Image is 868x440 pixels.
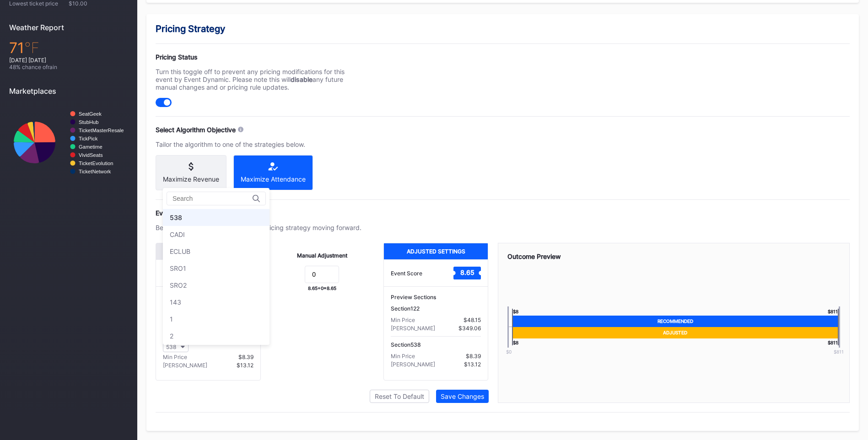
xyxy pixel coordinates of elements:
[828,309,839,316] div: $ 811
[156,243,260,259] div: Recommended Settings
[512,338,518,345] div: $ 8
[458,325,481,332] div: $349.06
[391,341,481,348] div: Section 538
[308,285,336,291] div: 8.65 + 0 = 8.65
[493,349,525,354] div: $0
[79,144,102,150] text: Gametime
[460,268,474,276] text: 8.65
[512,327,839,338] div: Adjusted
[241,175,306,183] div: Maximize Attendance
[384,243,488,259] div: Adjusted Settings
[436,390,489,403] button: Save Changes
[391,317,415,323] div: Min Price
[163,354,187,360] div: Min Price
[156,209,850,217] div: Event Score Adjustments
[79,136,98,141] text: TickPick
[237,362,253,369] div: $13.12
[507,252,841,260] div: Outcome Preview
[391,353,415,360] div: Min Price
[173,195,253,202] input: Search
[512,309,518,316] div: $ 8
[79,128,124,133] text: TicketMasterResale
[156,140,361,148] div: Tailor the algorithm to one of the strategies below.
[170,264,186,272] div: SRO1
[79,161,113,166] text: TicketEvolution
[238,354,253,360] div: $8.39
[823,349,855,354] div: $ 811
[170,281,187,289] div: SRO2
[156,126,236,134] div: Select Algorithm Objective
[391,305,481,312] div: Section 122
[163,342,189,352] button: 538
[79,152,103,158] text: VividSeats
[464,317,481,323] div: $48.15
[297,252,347,259] div: Manual Adjustment
[170,332,173,340] div: 2
[170,315,173,323] div: 1
[163,175,219,183] div: Maximize Revenue
[9,102,128,182] svg: Chart title
[170,247,190,255] div: ECLUB
[170,231,185,238] div: CADI
[464,361,481,368] div: $13.12
[391,325,435,332] div: [PERSON_NAME]
[512,316,839,327] div: Recommended
[828,338,839,345] div: $ 811
[466,353,481,360] div: $8.39
[441,392,484,400] div: Save Changes
[391,294,481,300] div: Preview Sections
[156,224,361,231] div: Below are inputs that will adjust the pricing strategy moving forward.
[391,270,422,277] div: Event Score
[370,390,429,403] button: Reset To Default
[375,392,424,400] div: Reset To Default
[163,362,207,369] div: [PERSON_NAME]
[170,298,181,306] div: 143
[79,169,111,174] text: TicketNetwork
[79,119,99,125] text: StubHub
[170,214,182,221] div: 538
[166,343,176,350] div: 538
[391,361,435,368] div: [PERSON_NAME]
